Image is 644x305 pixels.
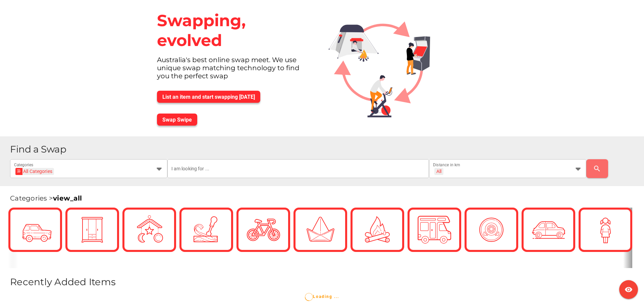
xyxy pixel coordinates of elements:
[152,5,318,56] div: Swapping, evolved
[593,165,601,173] i: search
[162,117,192,123] span: Swap Swipe
[157,91,260,103] button: List an item and start swapping [DATE]
[171,159,425,178] input: I am looking for ...
[10,144,639,154] h1: Find a Swap
[305,294,339,299] span: Loading ...
[436,168,441,174] div: All
[53,194,82,202] a: view_all
[162,94,255,100] span: List an item and start swapping [DATE]
[10,276,116,288] span: Recently Added Items
[625,286,633,294] i: visibility
[10,194,82,202] span: Categories >
[17,168,52,175] div: All Categories
[152,56,318,85] div: Australia's best online swap meet. We use unique swap matching technology to find you the perfect...
[157,114,197,126] button: Swap Swipe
